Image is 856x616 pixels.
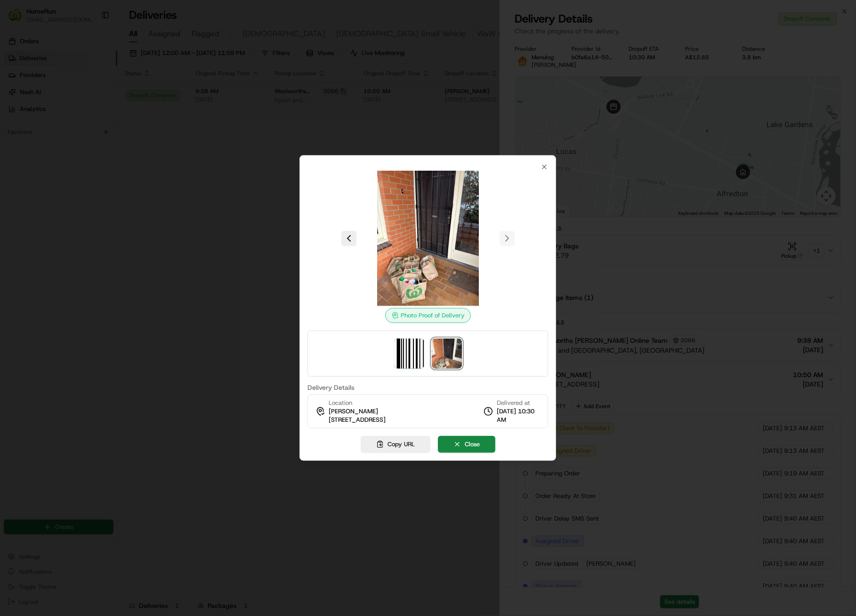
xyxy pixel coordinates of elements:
img: barcode_scan_on_pickup image [394,339,424,369]
img: photo_proof_of_delivery image [432,339,462,369]
span: Location [329,399,352,407]
div: Photo Proof of Delivery [385,308,471,323]
button: Copy URL [361,436,430,453]
label: Delivery Details [307,384,548,391]
span: [PERSON_NAME] [329,407,378,416]
span: [STREET_ADDRESS] [329,416,386,424]
button: Close [438,436,495,453]
span: [DATE] 10:30 AM [497,407,541,424]
img: photo_proof_of_delivery image [360,171,496,306]
span: Delivered at [497,399,541,407]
